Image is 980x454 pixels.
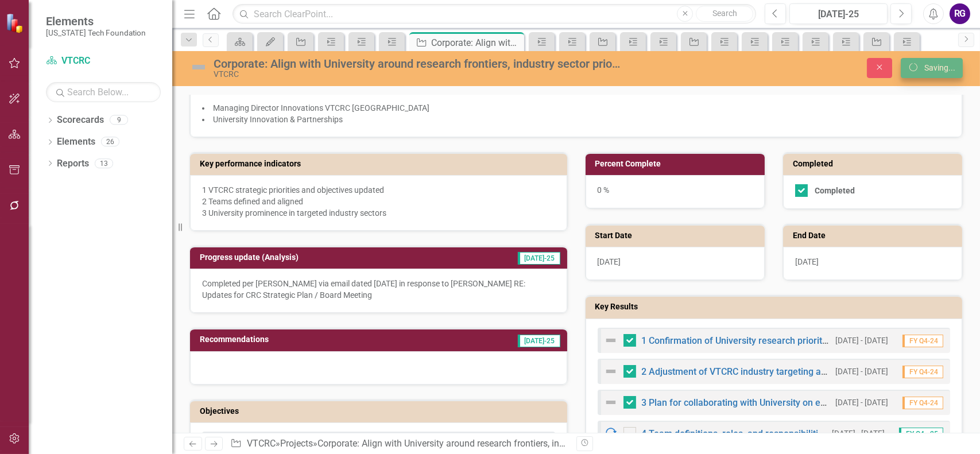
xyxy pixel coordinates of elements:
img: In Progress [604,426,618,440]
div: » » [230,437,567,451]
a: Elements [57,135,95,149]
span: [DATE]-25 [518,335,560,347]
span: [DATE]-25 [518,252,560,265]
small: [DATE] - [DATE] [832,428,885,439]
div: 0 % [586,175,765,208]
h3: Key Results [595,302,957,311]
a: VTCRC [46,55,161,68]
a: Reports [57,157,89,170]
button: Search [696,6,753,22]
div: Corporate: Align with University around research frontiers, industry sector prioritization, innov... [214,57,621,70]
img: ClearPoint Strategy [6,13,26,33]
small: [DATE] - [DATE] [835,366,888,377]
input: Search ClearPoint... [233,4,756,24]
div: Corporate: Align with University around research frontiers, industry sector prioritization, innov... [317,438,872,449]
a: Scorecards [57,114,104,127]
small: [DATE] - [DATE] [835,335,888,346]
p: 1 VTCRC strategic priorities and objectives updated 2 Teams defined and aligned 3 University prom... [202,184,555,219]
a: 1 Confirmation of University research priorities and resulting industry targets [642,335,958,346]
input: Search Below... [46,82,161,102]
div: 13 [95,158,113,168]
h3: Key performance indicators [200,160,561,168]
h3: Recommendations [200,335,421,344]
div: 9 [110,115,128,125]
div: VTCRC [214,70,621,79]
button: [DATE]-25 [789,3,888,24]
span: FY Q4 - 25 [899,428,943,440]
span: University Innovation & Partnerships [213,115,343,124]
span: [DATE] [795,257,819,266]
h3: Objectives [200,407,561,416]
img: Not Defined [604,364,618,378]
span: FY Q4-24 [902,366,943,378]
button: Saving... [901,58,963,78]
div: Corporate: Align with University around research frontiers, industry sector prioritization, innov... [431,36,521,50]
a: VTCRC [247,438,276,449]
p: Completed per [PERSON_NAME] via email dated [DATE] in response to [PERSON_NAME] RE: Updates for C... [202,278,555,301]
span: Elements [46,14,146,28]
h3: Completed [793,160,956,168]
span: Managing Director Innovations VTCRC [GEOGRAPHIC_DATA] [213,103,429,112]
img: Not Defined [189,58,208,76]
h3: Percent Complete [595,160,759,168]
small: [DATE] - [DATE] [835,397,888,408]
img: Not Defined [604,395,618,409]
h3: Progress update (Analysis) [200,253,451,262]
div: 26 [101,137,119,147]
button: RG [950,3,970,24]
small: [US_STATE] Tech Foundation [46,28,146,37]
h3: End Date [793,231,956,240]
span: FY Q4-24 [902,335,943,347]
a: Projects [280,438,313,449]
div: [DATE]-25 [793,7,884,21]
span: [DATE] [598,257,621,266]
span: Search [712,9,737,18]
span: FY Q4-24 [902,397,943,409]
img: Not Defined [604,333,618,347]
h3: Start Date [595,231,759,240]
